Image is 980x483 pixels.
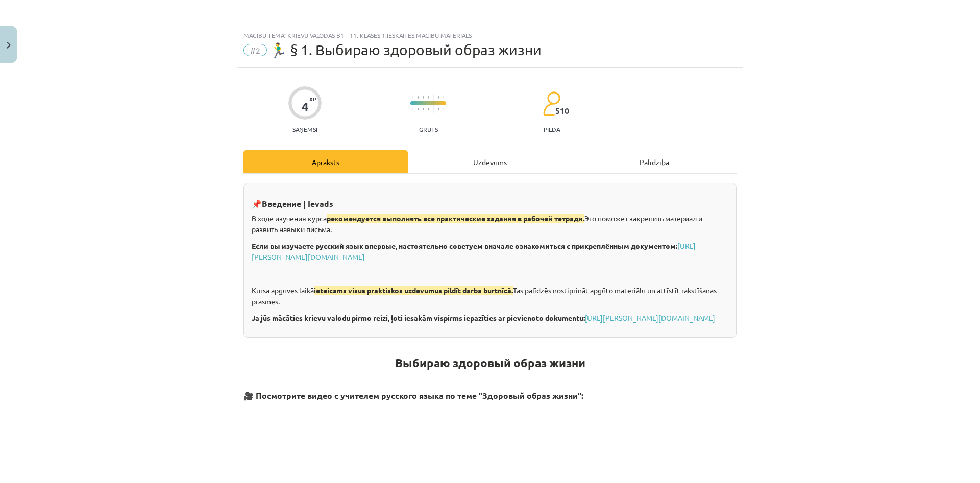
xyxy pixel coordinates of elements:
span: рекомендуется выполнять все практические задания в рабочей тетради. [327,214,584,223]
div: Palīdzība [572,150,737,173]
a: [URL][PERSON_NAME][DOMAIN_NAME] [252,241,696,261]
img: icon-short-line-57e1e144782c952c97e751825c79c345078a6d821885a25fce030b3d8c18986b.svg [443,108,444,110]
div: Mācību tēma: Krievu valodas b1 - 11. klases 1.ieskaites mācību materiāls [243,32,737,39]
img: students-c634bb4e5e11cddfef0936a35e636f08e4e9abd3cc4e673bd6f9a4125e45ecb1.svg [543,91,560,117]
strong: Если вы изучаете русский язык впервые, настоятельно советуем вначале ознакомиться с прикреплённым... [252,241,677,250]
strong: Введение | Ievads [262,198,333,209]
div: Uzdevums [408,150,572,173]
strong: Выбираю здоровый образ жизни [395,356,585,371]
p: Kursa apguves laikā Tas palīdzēs nostiprināt apgūto materiālu un attīstīt rakstīšanas prasmes. [252,285,728,307]
p: pilda [544,126,560,133]
p: Grūts [419,126,438,133]
div: Apraksts [243,150,408,173]
a: [URL][PERSON_NAME][DOMAIN_NAME] [585,313,715,323]
img: icon-short-line-57e1e144782c952c97e751825c79c345078a6d821885a25fce030b3d8c18986b.svg [438,96,439,99]
span: 🏃‍♂️ § 1. Выбираю здоровый образ жизни [269,41,542,58]
p: Saņemsi [288,126,322,133]
img: icon-short-line-57e1e144782c952c97e751825c79c345078a6d821885a25fce030b3d8c18986b.svg [428,108,429,110]
img: icon-close-lesson-0947bae3869378f0d4975bcd49f059093ad1ed9edebbc8119c70593378902aed.svg [7,42,11,49]
img: icon-short-line-57e1e144782c952c97e751825c79c345078a6d821885a25fce030b3d8c18986b.svg [443,96,444,99]
span: ieteicams visus praktiskos uzdevumus pildīt darba burtnīcā. [314,286,513,295]
img: icon-short-line-57e1e144782c952c97e751825c79c345078a6d821885a25fce030b3d8c18986b.svg [438,108,439,110]
strong: Ja jūs mācāties krievu valodu pirmo reizi, ļoti iesakām vispirms iepazīties ar pievienoto dokumentu: [252,313,585,323]
span: #2 [243,44,267,56]
p: В ходе изучения курса Это поможет закрепить материал и развить навыки письма. [252,213,728,235]
img: icon-short-line-57e1e144782c952c97e751825c79c345078a6d821885a25fce030b3d8c18986b.svg [412,108,413,110]
span: XP [309,96,316,102]
img: icon-long-line-d9ea69661e0d244f92f715978eff75569469978d946b2353a9bb055b3ed8787d.svg [433,94,434,113]
img: icon-short-line-57e1e144782c952c97e751825c79c345078a6d821885a25fce030b3d8c18986b.svg [418,108,419,110]
h3: 📌 [252,191,728,210]
img: icon-short-line-57e1e144782c952c97e751825c79c345078a6d821885a25fce030b3d8c18986b.svg [418,96,419,99]
strong: 🎥 Посмотрите видео с учителем русского языка по теме "Здоровый образ жизни": [243,390,583,401]
img: icon-short-line-57e1e144782c952c97e751825c79c345078a6d821885a25fce030b3d8c18986b.svg [412,96,413,99]
span: 510 [555,106,569,116]
img: icon-short-line-57e1e144782c952c97e751825c79c345078a6d821885a25fce030b3d8c18986b.svg [428,96,429,99]
div: 4 [302,100,309,114]
img: icon-short-line-57e1e144782c952c97e751825c79c345078a6d821885a25fce030b3d8c18986b.svg [423,108,424,110]
img: icon-short-line-57e1e144782c952c97e751825c79c345078a6d821885a25fce030b3d8c18986b.svg [423,96,424,99]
